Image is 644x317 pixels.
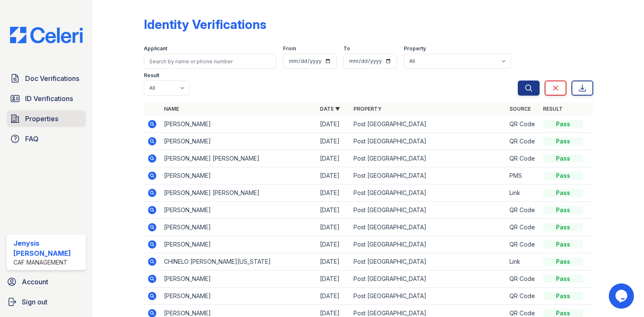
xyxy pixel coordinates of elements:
input: Search by name or phone number [144,54,276,69]
td: [PERSON_NAME] [PERSON_NAME] [161,184,317,202]
a: Properties [7,110,86,127]
div: Pass [543,223,583,231]
td: [DATE] [317,184,350,202]
label: Property [404,45,426,52]
td: QR Code [506,133,540,150]
a: Name [164,106,179,112]
div: Pass [543,189,583,197]
div: Pass [543,257,583,266]
div: Pass [543,120,583,128]
td: [DATE] [317,167,350,184]
td: Post [GEOGRAPHIC_DATA] [350,288,506,305]
td: [PERSON_NAME] [161,116,317,133]
a: Date ▼ [320,106,340,112]
td: Post [GEOGRAPHIC_DATA] [350,253,506,270]
a: FAQ [7,130,86,147]
td: QR Code [506,288,540,305]
a: Source [509,106,531,112]
div: Pass [543,275,583,283]
td: Post [GEOGRAPHIC_DATA] [350,219,506,236]
td: [DATE] [317,253,350,270]
td: [DATE] [317,116,350,133]
span: Account [22,277,48,287]
iframe: chat widget [609,283,636,309]
td: [PERSON_NAME] [161,219,317,236]
div: Pass [543,171,583,180]
img: CE_Logo_Blue-a8612792a0a2168367f1c8372b55b34899dd931a85d93a1a3d3e32e68fde9ad4.png [3,27,89,43]
td: Post [GEOGRAPHIC_DATA] [350,184,506,202]
div: Pass [543,206,583,214]
span: Properties [25,114,58,124]
td: QR Code [506,202,540,219]
label: Result [144,72,159,79]
label: From [283,45,296,52]
a: Property [353,106,382,112]
td: [PERSON_NAME] [161,167,317,184]
td: Post [GEOGRAPHIC_DATA] [350,150,506,167]
td: [DATE] [317,288,350,305]
td: CHINELO [PERSON_NAME][US_STATE] [161,253,317,270]
td: [DATE] [317,150,350,167]
td: [PERSON_NAME] [PERSON_NAME] [161,150,317,167]
a: ID Verifications [7,90,86,107]
td: PMS [506,167,540,184]
div: Jenysis [PERSON_NAME] [13,238,83,258]
td: QR Code [506,236,540,253]
td: Post [GEOGRAPHIC_DATA] [350,270,506,288]
td: QR Code [506,270,540,288]
span: FAQ [25,134,39,144]
div: Pass [543,240,583,249]
td: QR Code [506,150,540,167]
td: [DATE] [317,202,350,219]
div: Pass [543,154,583,163]
td: Post [GEOGRAPHIC_DATA] [350,167,506,184]
a: Account [3,273,89,290]
div: Pass [543,137,583,146]
td: QR Code [506,116,540,133]
span: Sign out [22,297,47,307]
td: Link [506,253,540,270]
span: Doc Verifications [25,73,79,83]
td: [DATE] [317,236,350,253]
a: Sign out [3,294,89,310]
label: Applicant [144,45,167,52]
div: Identity Verifications [144,17,266,32]
div: CAF Management [13,258,83,267]
td: [PERSON_NAME] [161,236,317,253]
td: [PERSON_NAME] [161,202,317,219]
a: Doc Verifications [7,70,86,87]
td: [DATE] [317,270,350,288]
span: ID Verifications [25,94,73,104]
div: Pass [543,292,583,300]
td: Post [GEOGRAPHIC_DATA] [350,116,506,133]
td: [PERSON_NAME] [161,133,317,150]
td: Post [GEOGRAPHIC_DATA] [350,133,506,150]
td: [PERSON_NAME] [161,288,317,305]
td: Post [GEOGRAPHIC_DATA] [350,202,506,219]
a: Result [543,106,563,112]
td: [PERSON_NAME] [161,270,317,288]
td: [DATE] [317,133,350,150]
td: Post [GEOGRAPHIC_DATA] [350,236,506,253]
td: [DATE] [317,219,350,236]
td: QR Code [506,219,540,236]
td: Link [506,184,540,202]
label: To [343,45,350,52]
